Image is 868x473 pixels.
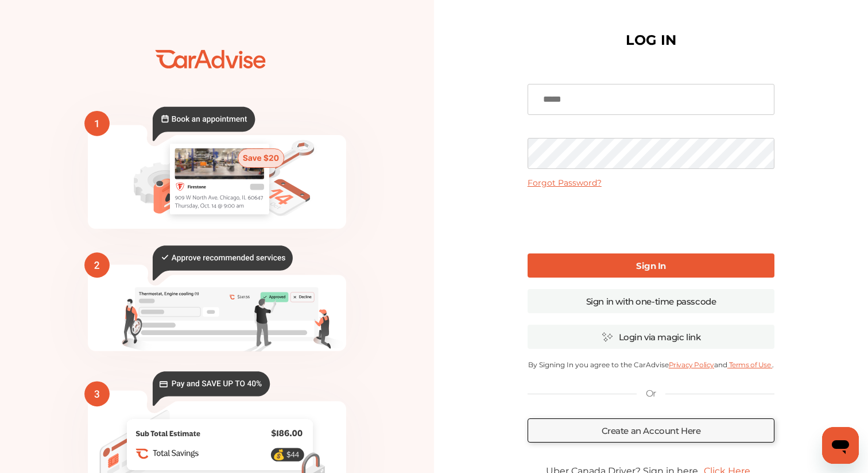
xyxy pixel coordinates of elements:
iframe: reCAPTCHA [564,197,738,242]
a: Terms of Use [727,360,772,369]
p: By Signing In you agree to the CarAdvise and . [528,360,774,369]
text: 💰 [273,449,285,461]
a: Login via magic link [528,325,774,349]
b: Sign In [636,260,666,271]
img: magic_icon.32c66aac.svg [602,332,613,343]
a: Create an Account Here [528,418,774,443]
p: Or [646,387,656,400]
iframe: Button to launch messaging window [822,427,859,464]
a: Sign in with one-time passcode [528,289,774,313]
a: Forgot Password? [528,178,602,188]
a: Privacy Policy [669,360,714,369]
a: Sign In [528,253,774,278]
h1: LOG IN [626,34,676,46]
